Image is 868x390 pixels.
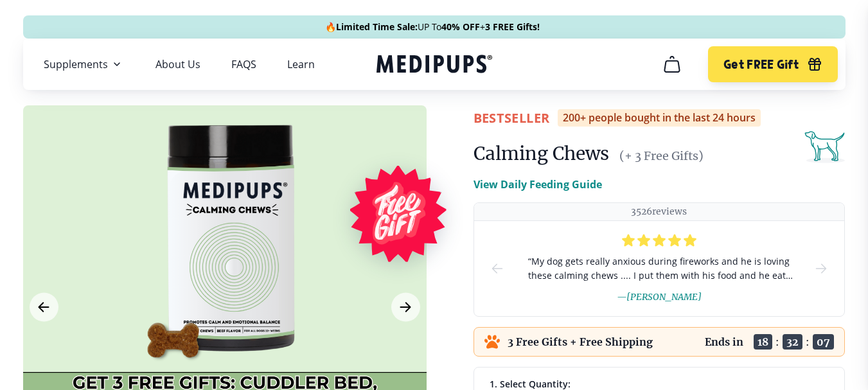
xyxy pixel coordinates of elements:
[723,57,799,72] span: Get FREE Gift
[806,335,810,348] span: :
[813,221,829,316] button: next-slide
[526,254,793,283] span: “ My dog gets really anxious during fireworks and he is loving these calming chews .... I put the...
[783,334,802,350] span: 32
[490,221,505,316] button: prev-slide
[391,293,420,322] button: Next Image
[490,378,829,390] div: 1. Select Quantity:
[813,334,834,350] span: 07
[287,58,315,71] a: Learn
[44,58,108,71] span: Supplements
[617,291,702,303] span: — [PERSON_NAME]
[657,49,687,80] button: cart
[708,46,837,82] button: Get FREE Gift
[705,335,743,348] p: Ends in
[231,58,256,71] a: FAQS
[508,335,653,348] p: 3 Free Gifts + Free Shipping
[155,58,200,71] a: About Us
[44,57,125,72] button: Supplements
[775,335,779,348] span: :
[325,21,540,33] span: 🔥 UP To +
[30,293,58,322] button: Previous Image
[631,206,687,218] p: 3526 reviews
[376,52,492,78] a: Medipups
[474,142,609,165] h1: Calming Chews
[754,334,772,350] span: 18
[558,109,761,127] div: 200+ people bought in the last 24 hours
[619,148,704,163] span: (+ 3 Free Gifts)
[474,177,602,192] p: View Daily Feeding Guide
[474,109,550,127] span: BestSeller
